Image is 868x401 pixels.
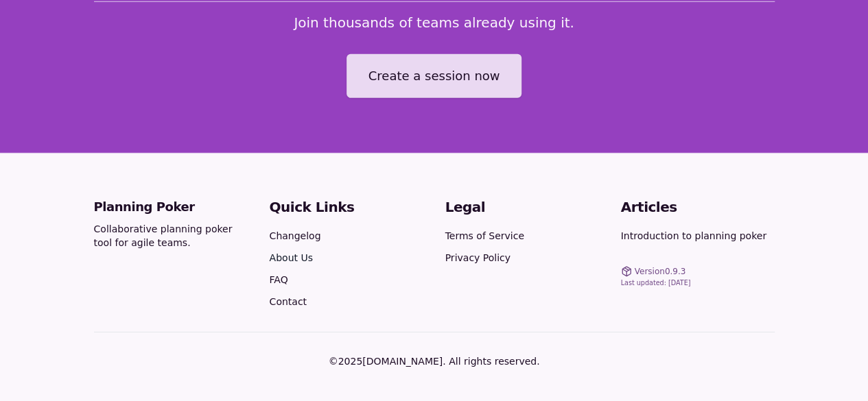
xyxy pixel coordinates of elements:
a: Introduction to planning poker [621,230,766,241]
h4: Articles [621,197,775,217]
h3: Planning Poker [94,197,248,217]
span: Last updated: [DATE] [621,279,691,287]
p: Join thousands of teams already using it. [94,13,775,32]
a: About Us [270,252,313,263]
h4: Legal [445,197,599,217]
span: Version 0.9.3 [635,266,686,277]
button: Create a session now [347,54,522,98]
a: Changelog [270,230,321,241]
a: Contact [270,296,307,307]
a: Terms of Service [445,230,524,241]
h4: Quick Links [270,197,423,217]
p: © 2025 [DOMAIN_NAME]. All rights reserved. [94,354,775,368]
p: Collaborative planning poker tool for agile teams. [94,222,248,250]
a: Privacy Policy [445,252,511,263]
button: Version0.9.3 [621,266,686,277]
a: FAQ [270,274,288,285]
